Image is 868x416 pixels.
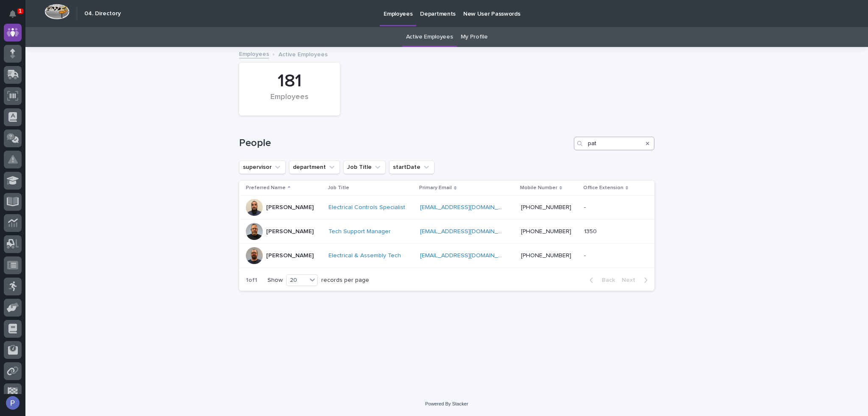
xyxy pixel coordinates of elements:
[266,252,314,259] p: [PERSON_NAME]
[520,183,557,193] p: Mobile Number
[583,276,618,284] button: Back
[420,204,516,210] a: [EMAIL_ADDRESS][DOMAIN_NAME]
[328,252,401,259] a: Electrical & Assembly Tech
[574,137,654,150] input: Search
[389,160,434,174] button: startDate
[239,49,269,58] a: Employees
[4,5,22,23] button: Notifications
[239,160,286,174] button: supervisor
[267,277,283,284] p: Show
[618,276,654,284] button: Next
[406,27,453,47] a: Active Employees
[84,10,121,17] h2: 04. Directory
[246,183,286,193] p: Preferred Name
[420,229,516,234] a: [EMAIL_ADDRESS][DOMAIN_NAME]
[266,228,314,235] p: [PERSON_NAME]
[584,251,587,259] p: -
[19,8,22,14] p: 1
[239,270,264,291] p: 1 of 1
[521,204,571,210] a: [PHONE_NUMBER]
[584,202,587,211] p: -
[343,160,386,174] button: Job Title
[253,93,325,110] div: Employees
[461,27,488,47] a: My Profile
[253,71,325,92] div: 181
[419,183,452,193] p: Primary Email
[278,49,328,58] p: Active Employees
[583,183,623,193] p: Office Extension
[622,277,640,283] span: Next
[239,244,654,268] tr: [PERSON_NAME]Electrical & Assembly Tech [EMAIL_ADDRESS][DOMAIN_NAME] [PHONE_NUMBER]--
[289,160,340,174] button: department
[4,394,22,412] button: users-avatar
[11,10,22,24] div: Notifications1
[584,226,598,235] p: 1350
[321,277,369,284] p: records per page
[328,228,391,235] a: Tech Support Manager
[239,196,654,220] tr: [PERSON_NAME]Electrical Controls Specialist [EMAIL_ADDRESS][DOMAIN_NAME] [PHONE_NUMBER]--
[45,4,70,19] img: Workspace Logo
[328,204,405,211] a: Electrical Controls Specialist
[287,276,307,285] div: 20
[420,253,516,259] a: [EMAIL_ADDRESS][DOMAIN_NAME]
[239,137,570,149] h1: People
[521,253,571,259] a: [PHONE_NUMBER]
[328,183,349,193] p: Job Title
[266,204,314,211] p: [PERSON_NAME]
[597,277,615,283] span: Back
[521,229,571,234] a: [PHONE_NUMBER]
[239,220,654,244] tr: [PERSON_NAME]Tech Support Manager [EMAIL_ADDRESS][DOMAIN_NAME] [PHONE_NUMBER]13501350
[425,401,468,406] a: Powered By Stacker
